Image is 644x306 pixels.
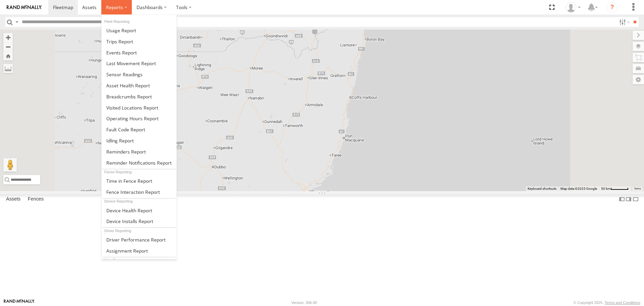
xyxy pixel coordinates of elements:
a: Device Installs Report [102,216,176,227]
label: Measure [3,64,13,73]
a: Terms and Conditions [605,301,640,305]
label: Search Filter Options [616,17,631,27]
a: Asset Health Report [102,80,176,91]
div: © Copyright 2025 - [574,301,640,305]
span: 50 km [601,187,610,190]
label: Map Settings [633,75,644,84]
label: Hide Summary Table [632,194,639,204]
a: Service Reminder Notifications Report [102,157,176,168]
label: Search Query [14,17,19,27]
a: Driver Performance Report [102,234,176,245]
div: Version: 306.00 [291,301,317,305]
label: Dock Summary Table to the Left [619,194,625,204]
a: Device Health Report [102,205,176,216]
a: Visited Locations Report [102,102,176,113]
label: Fences [24,195,47,204]
span: Map data ©2025 Google [560,187,597,190]
a: Visit our Website [4,299,35,306]
a: Last Movement Report [102,58,176,69]
a: Usage Report [102,25,176,36]
a: Assignment Report [102,245,176,256]
button: Zoom out [3,42,13,51]
a: Terms (opens in new tab) [634,187,641,190]
label: Assets [3,195,24,204]
a: Trips Report [102,36,176,47]
button: Drag Pegman onto the map to open Street View [3,158,17,172]
a: Sensor Readings [102,69,176,80]
a: Fence Interaction Report [102,186,176,198]
a: Reminders Report [102,146,176,157]
a: Idling Report [102,135,176,146]
button: Zoom Home [3,51,13,60]
a: Fault Code Report [102,124,176,135]
button: Map Scale: 50 km per 50 pixels [599,186,631,191]
a: Full Events Report [102,47,176,58]
div: Marco DiBenedetto [563,2,583,12]
a: Time in Fences Report [102,175,176,186]
label: Dock Summary Table to the Right [625,194,632,204]
button: Zoom in [3,33,13,42]
a: Breadcrumbs Report [102,91,176,102]
button: Keyboard shortcuts [528,186,556,191]
a: Asset Operating Hours Report [102,113,176,124]
i: ? [607,2,618,13]
img: rand-logo.svg [7,5,42,10]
